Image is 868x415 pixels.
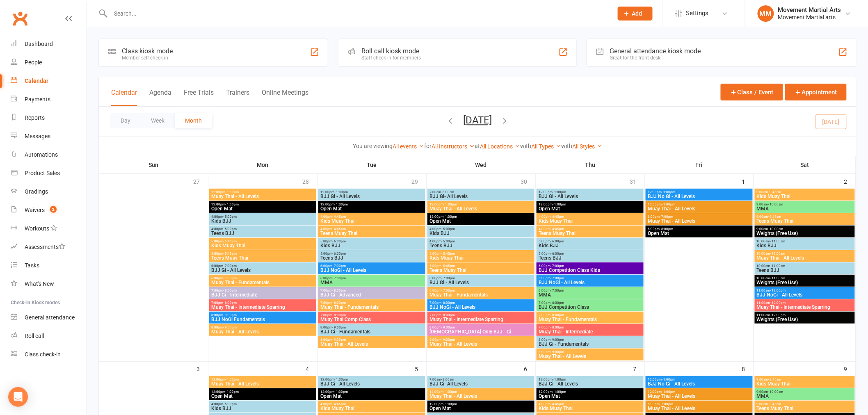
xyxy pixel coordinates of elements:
a: Calendar [11,72,87,90]
span: Kids BJJ [320,243,424,248]
span: - 5:45pm [223,239,237,243]
span: 6:00pm [647,215,751,219]
div: 27 [193,174,208,188]
span: Settings [686,4,709,23]
span: - 4:45pm [550,215,564,219]
span: - 8:00pm [550,301,564,305]
button: Free Trials [184,89,214,106]
a: Roll call [11,327,87,345]
span: 7:00pm [211,301,315,305]
a: All Locations [480,143,520,150]
a: Payments [11,90,87,109]
span: Teens Muay Thai [320,231,424,236]
span: - 8:00pm [550,326,564,329]
th: Sat [754,156,856,173]
span: 8:00pm [538,338,642,342]
span: 6:00pm [320,264,424,268]
div: Payments [25,96,50,103]
span: - 1:00pm [225,378,239,381]
span: BJJ NoGi - All Levels [320,268,424,273]
span: 7:00pm [320,301,424,305]
span: - 6:00pm [550,252,564,255]
th: Mon [208,156,318,173]
span: - 7:00pm [550,289,564,292]
span: Muay Thai - Intermediate Sparring [429,317,533,322]
span: - 1:00pm [334,190,348,194]
span: 4:00pm [538,215,642,219]
span: BJJ NoGi - All Levels [538,280,642,285]
span: BJJ Gi - Fundamentals [320,329,424,334]
span: - 9:00pm [223,313,237,317]
span: Muay Thai - All Levels [538,354,642,359]
span: Muay Thai - All Levels [429,342,533,347]
span: - 12:00pm [770,313,786,317]
span: - 8:00pm [332,301,346,305]
span: 2 [50,206,57,213]
span: - 4:45pm [550,227,564,231]
span: 6:00pm [320,276,424,280]
span: - 1:00pm [225,203,239,206]
th: Thu [536,156,645,173]
span: Kids Muay Thai [538,219,642,223]
span: 12:00pm [320,190,424,194]
span: 12:00pm [538,203,642,206]
div: Great for the front desk [610,55,701,61]
span: 6:00pm [429,276,533,280]
div: Movement Martial Arts [778,6,841,14]
span: 12:00pm [211,190,315,194]
span: 7:00pm [211,289,315,292]
span: - 9:00pm [441,338,455,342]
span: - 1:00pm [662,190,675,194]
span: 8:00pm [538,350,642,354]
a: All Types [531,143,561,150]
span: - 7:00pm [441,289,455,292]
span: 6:00pm [429,289,533,292]
strong: with [561,143,572,149]
button: Calendar [111,89,137,106]
span: - 5:45pm [223,252,237,255]
span: - 8:00pm [660,227,673,231]
span: - 11:00am [770,252,786,255]
span: BJJ Gi - All Levels [320,194,424,199]
span: BJJ Competition Class Kids [538,268,642,273]
span: 6:00pm [538,289,642,292]
strong: at [475,143,480,149]
th: Fri [645,156,754,173]
span: - 5:00pm [441,227,455,231]
span: 6:00pm [647,227,751,231]
span: 7:00pm [429,301,533,305]
span: - 10:00am [768,203,783,206]
span: 11:00am [756,301,853,305]
span: Muay Thai - All Levels [647,219,751,223]
span: - 1:00pm [334,203,348,206]
span: 9:00am [756,215,853,219]
span: - 9:00pm [550,338,564,342]
div: Tasks [25,262,39,269]
span: Muay Thai - All Levels [756,255,853,260]
span: 9:00am [756,227,853,231]
span: BJJ Gi - Intermediate [211,292,315,297]
span: 5:00pm [538,239,642,243]
span: 12:00pm [429,203,533,206]
span: Kids Muay Thai [756,194,853,199]
span: - 8:00pm [550,313,564,317]
span: - 12:00pm [770,301,786,305]
button: Month [175,113,212,128]
span: Kids Muay Thai [211,243,315,248]
div: General attendance kiosk mode [610,47,701,55]
button: Add [618,7,653,21]
span: Muay Thai - Fundamentals [429,292,533,297]
a: Class kiosk mode [11,345,87,364]
span: Open Mat [538,206,642,211]
a: Messages [11,127,87,146]
div: Gradings [25,188,48,195]
span: MMA [320,280,424,285]
div: People [25,59,42,66]
span: 8:00pm [429,326,533,329]
button: [DATE] [463,114,492,126]
span: - 9:45am [768,190,781,194]
div: Waivers [25,207,45,213]
span: 8:00pm [429,338,533,342]
a: General attendance kiosk mode [11,308,87,327]
span: Open Mat [320,206,424,211]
